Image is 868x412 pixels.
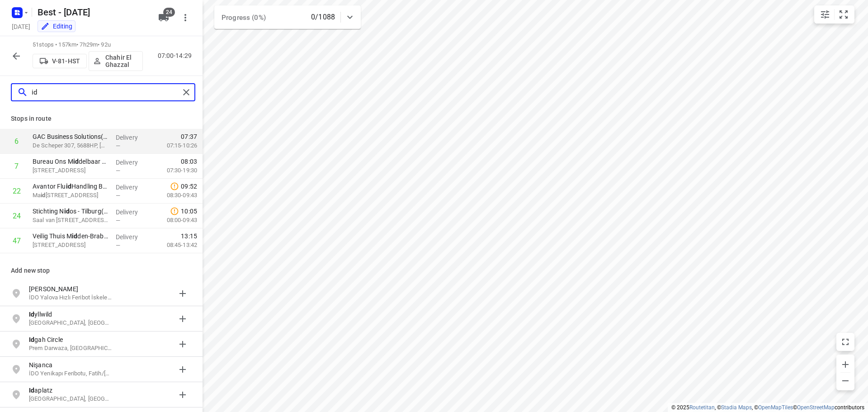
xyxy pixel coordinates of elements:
span: — [116,192,120,199]
p: Nişanca [29,360,112,369]
p: aplatz [29,386,112,395]
p: gah Circle [29,335,112,344]
b: id [64,208,70,215]
span: — [116,217,120,224]
p: [GEOGRAPHIC_DATA], [GEOGRAPHIC_DATA], [GEOGRAPHIC_DATA] [29,319,112,327]
div: You are currently in edit mode. [41,22,72,31]
p: Delivery [116,133,149,142]
input: Add or search stops within route [32,85,179,99]
p: Bureau Ons Middelbaar Onderwijs - Tilburg(Corinna de Cort) [33,157,108,166]
li: © 2025 , © , © © contributors [671,404,864,411]
button: Fit zoom [835,5,853,24]
p: De Scheper 307, 5688HP, Oirschot, NL [33,141,108,150]
p: [GEOGRAPHIC_DATA], [GEOGRAPHIC_DATA] [29,395,112,403]
p: Veilig Thuis Midden-Brabant(Margit Dekkers) [33,232,108,241]
p: Add new stop [11,266,192,275]
p: Stops in route [11,114,192,123]
div: 24 [13,212,21,220]
h5: Project date [8,21,34,32]
span: — [116,167,120,174]
b: id [73,158,79,165]
h5: Rename [34,5,151,19]
p: 07:00-14:29 [158,51,195,61]
p: Maidstone 50, 5026SK, Tilburg, NL [33,191,108,200]
p: Spoorlaan 171a, 5038CH, Tilburg, NL [33,166,108,175]
div: 22 [13,187,21,195]
div: 6 [14,137,19,146]
b: Id [29,311,34,318]
a: OpenMapTiles [758,404,793,411]
span: 08:03 [181,157,197,166]
p: 08:45-13:42 [152,241,197,250]
a: OpenStreetMap [797,404,835,411]
span: 13:15 [181,232,197,241]
p: Delivery [116,232,149,242]
div: 47 [13,237,21,245]
svg: Late [170,207,179,216]
p: yllwild [29,310,112,319]
p: 08:00-09:43 [152,216,197,225]
div: 7 [14,162,19,170]
p: Delivery [116,208,149,217]
p: Prem Darwaza, Madhupura, Ahmedabad, Gujarat, India [29,344,112,353]
b: id [41,192,45,199]
p: GAC Business Solutions(Arrianne van Diesen/Astrid Van den Hout) [33,132,108,141]
button: V-81-HST [33,54,87,68]
p: Paleisring 144, 5038WZ, Tilburg, NL [33,241,108,250]
b: id [66,183,71,190]
p: Saal van Zwanenbergweg 7, 5026RM, Tilburg, NL [33,216,108,225]
span: — [116,142,120,149]
span: 07:37 [181,132,197,141]
span: 24 [163,8,175,17]
p: 07:15-10:26 [152,141,197,150]
p: V-81-HST [52,57,80,65]
div: small contained button group [814,5,854,24]
b: id [72,232,77,240]
button: Chahir El Ghazzal [89,51,143,71]
p: 07:30-19:30 [152,166,197,175]
button: 24 [155,9,173,27]
p: Stichting Nidos - Tilburg(Administratie Tilburg) [33,207,108,216]
span: Progress (0%) [222,14,266,22]
p: 0/1088 [311,12,335,23]
button: Map settings [816,5,834,24]
b: Id [29,336,34,343]
p: Chahir El Ghazzal [105,54,139,68]
p: Delivery [116,158,149,167]
p: Delivery [116,183,149,192]
span: 09:52 [181,182,197,191]
button: More [176,9,194,27]
p: İDO Yenikapı Feribotu, Fatih/İstanbul, Türkiye [29,369,112,378]
p: Avantor Fluid Handling B.V. - Tilburg(Wendy Gaal) [33,182,108,191]
p: [PERSON_NAME] [29,284,112,294]
p: İDO Yalova Hızlı Feribot İskelesi, Yalova Merkez/Yalova, Türkiye [29,294,112,302]
span: 10:05 [181,207,197,216]
p: 51 stops • 157km • 7h29m • 92u [33,41,143,49]
a: Routetitan [689,404,715,411]
a: Stadia Maps [721,404,752,411]
div: Progress (0%)0/1088 [214,5,361,29]
b: Id [29,387,34,394]
svg: Late [170,182,179,191]
span: — [116,242,120,249]
p: 08:30-09:43 [152,191,197,200]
